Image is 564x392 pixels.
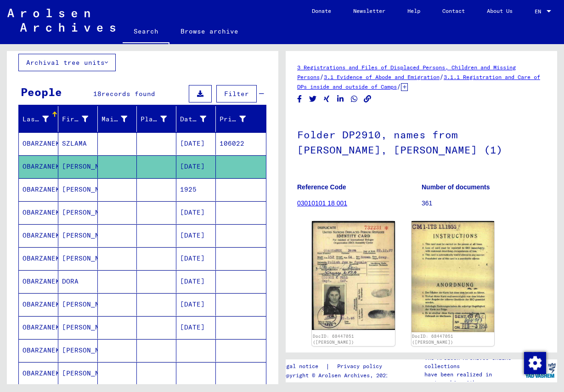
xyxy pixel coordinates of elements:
mat-header-cell: Prisoner # [216,106,266,132]
a: Privacy policy [330,362,393,371]
img: 002.jpg [412,221,495,332]
div: Place of Birth [141,112,178,126]
div: First Name [62,112,100,126]
div: Date of Birth [180,114,206,124]
a: 3 Registrations and Files of Displaced Persons, Children and Missing Persons [297,64,516,80]
a: DocID: 68447051 ([PERSON_NAME]) [412,334,453,345]
div: People [21,84,62,100]
mat-cell: [DATE] [176,293,216,316]
mat-cell: OBARZANEK [19,339,58,362]
button: Share on Facebook [295,93,305,105]
mat-cell: 1925 [176,178,216,201]
mat-cell: OBARZANEK [19,132,58,155]
span: / [440,73,444,81]
button: Share on LinkedIn [336,93,345,105]
b: Reference Code [297,183,346,191]
div: Maiden Name [102,112,139,126]
span: / [320,73,324,81]
button: Archival tree units [18,54,116,71]
p: Copyright © Arolsen Archives, 2021 [280,371,393,380]
a: DocID: 68447051 ([PERSON_NAME]) [313,334,354,345]
mat-cell: OBARZANEK [19,293,58,316]
mat-cell: OBARZANEK [19,224,58,247]
a: 03010101 18 001 [297,199,347,207]
span: / [397,82,401,91]
div: Date of Birth [180,112,218,126]
div: | [280,362,393,371]
mat-cell: OBARZANEK [19,178,58,201]
mat-header-cell: Date of Birth [176,106,216,132]
mat-cell: [PERSON_NAME] [58,224,98,247]
mat-cell: [DATE] [176,247,216,270]
mat-cell: [PERSON_NAME] [58,201,98,224]
a: 3.1 Evidence of Abode and Emigration [324,74,440,80]
div: Prisoner # [220,114,246,124]
img: Arolsen_neg.svg [7,9,115,32]
mat-cell: DORA [58,270,98,293]
mat-cell: [DATE] [176,155,216,178]
mat-cell: [PERSON_NAME] [58,339,98,362]
span: EN [535,8,545,15]
div: Last Name [23,114,49,124]
mat-header-cell: Maiden Name [98,106,137,132]
mat-cell: OBARZANEK [19,316,58,339]
p: have been realized in partnership with [424,370,523,387]
div: Last Name [23,112,60,126]
mat-cell: [PERSON_NAME] [58,178,98,201]
span: records found [102,90,155,98]
mat-cell: [DATE] [176,224,216,247]
button: Share on WhatsApp [350,93,359,105]
mat-cell: [PERSON_NAME] [58,155,98,178]
div: Place of Birth [141,114,167,124]
div: Maiden Name [102,114,128,124]
a: Legal notice [280,362,326,371]
span: Filter [224,90,249,98]
h1: Folder DP2910, names from [PERSON_NAME], [PERSON_NAME] (1) [297,114,546,169]
mat-cell: OBARZANEK [19,362,58,385]
img: 001.jpg [312,221,395,330]
b: Number of documents [422,183,490,191]
p: 361 [422,199,546,208]
button: Share on Twitter [308,93,318,105]
button: Filter [216,85,257,102]
p: The Arolsen Archives online collections [424,354,523,370]
div: Prisoner # [220,112,257,126]
mat-header-cell: Place of Birth [137,106,176,132]
mat-header-cell: Last Name [19,106,58,132]
mat-cell: OBARZANEK [19,201,58,224]
a: Browse archive [169,20,249,42]
button: Share on Xing [322,93,332,105]
mat-cell: [DATE] [176,316,216,339]
mat-cell: [PERSON_NAME] [58,293,98,316]
mat-cell: SZLAMA [58,132,98,155]
mat-cell: OBARZANEK [19,247,58,270]
mat-cell: 106022 [216,132,266,155]
mat-cell: [PERSON_NAME] [58,362,98,385]
a: Search [123,20,169,44]
mat-cell: [PERSON_NAME] [58,316,98,339]
mat-cell: [DATE] [176,201,216,224]
mat-cell: [PERSON_NAME] [58,247,98,270]
button: Copy link [363,93,372,105]
mat-cell: OBARZANEK [19,155,58,178]
img: Change consent [524,352,546,374]
div: First Name [62,114,88,124]
mat-cell: [DATE] [176,132,216,155]
mat-cell: [DATE] [176,270,216,293]
mat-cell: OBARZANEK [19,270,58,293]
span: 18 [93,90,102,98]
mat-header-cell: First Name [58,106,98,132]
